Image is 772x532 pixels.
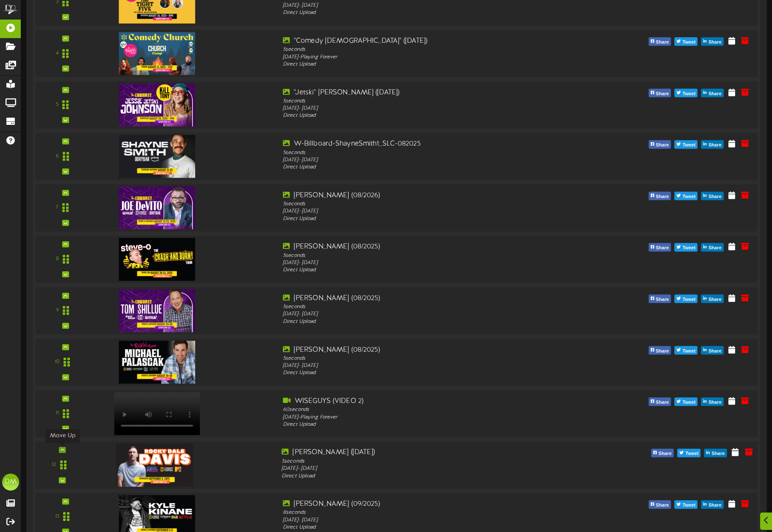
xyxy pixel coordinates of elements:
div: 5 seconds [283,46,571,53]
button: Tweet [675,295,698,303]
button: Share [701,500,724,509]
button: Share [701,295,724,303]
button: Tweet [675,346,698,355]
img: e11e7618-02d8-435b-8702-780aea97a5c5.jpg [119,186,195,229]
button: Tweet [677,449,700,457]
span: Share [707,295,723,304]
button: Share [648,346,671,355]
div: 5 seconds [283,303,571,311]
div: Direct Upload [283,267,571,274]
img: 5cc92947-3610-43af-8657-3f063ad4ba00.jpg [119,341,195,383]
span: Share [707,243,723,253]
div: Direct Upload [283,369,571,377]
div: Direct Upload [283,9,571,17]
span: Share [707,38,723,47]
div: 5 seconds [282,458,573,465]
span: Share [654,192,671,201]
button: Share [648,295,671,303]
span: Share [710,449,726,458]
div: Direct Upload [283,112,571,119]
div: 5 seconds [283,252,571,259]
div: 9 [56,307,59,314]
div: 8 [56,256,59,263]
button: Share [648,397,671,406]
div: [DATE] - Playing Forever [283,53,571,61]
button: Share [648,500,671,509]
button: Share [701,243,724,251]
div: 5 seconds [283,201,571,208]
div: Direct Upload [283,61,571,68]
button: Tweet [675,397,698,406]
div: [PERSON_NAME] (09/2025) [283,499,571,509]
div: [DATE] - [DATE] [283,157,571,164]
span: Share [657,449,673,458]
span: Tweet [681,38,697,47]
div: Direct Upload [283,318,571,325]
span: Tweet [681,89,697,99]
span: Share [707,347,723,356]
div: [DATE] - [DATE] [283,208,571,215]
img: a80debac-462b-464f-9416-f1dc5311fb78.jpg [119,289,195,332]
div: DM [2,474,19,491]
div: [PERSON_NAME] (08/2025) [283,294,571,303]
img: 23fe4ba7-ab88-49f9-bb7e-9e0e218ef7b2.jpg [116,444,193,487]
span: Tweet [681,192,697,201]
div: 12 [52,461,56,469]
span: Share [654,38,671,47]
span: Tweet [681,501,697,510]
button: Share [701,37,724,46]
button: Share [648,140,671,149]
span: Share [654,243,671,253]
div: Direct Upload [282,472,573,480]
span: Share [654,501,671,510]
img: a97f66fe-a1ac-4c5c-91eb-e24170157dd6.jpg [119,135,195,178]
span: Share [707,398,723,407]
div: 8 seconds [283,509,571,516]
div: 11 [55,410,59,417]
div: [DATE] - [DATE] [283,2,571,9]
button: Tweet [675,37,698,46]
div: 5 seconds [283,355,571,362]
div: 60 seconds [283,406,571,413]
div: Direct Upload [283,524,571,531]
div: 13 [55,513,59,520]
div: 10 [55,358,60,366]
span: Tweet [681,243,697,253]
div: [PERSON_NAME] (08/2025) [283,242,571,252]
div: [DATE] - Playing Forever [283,413,571,421]
div: [DATE] - [DATE] [282,465,573,473]
span: Share [654,398,671,407]
button: Share [648,243,671,251]
div: [DATE] - [DATE] [283,362,571,369]
span: Tweet [681,347,697,356]
div: 6 [56,153,59,160]
span: Share [654,89,671,99]
div: [PERSON_NAME] (08/2025) [283,345,571,355]
button: Share [701,397,724,406]
button: Tweet [675,140,698,149]
div: [DATE] - [DATE] [283,311,571,318]
div: [DATE] - [DATE] [283,105,571,112]
div: Direct Upload [283,421,571,428]
div: Direct Upload [283,215,571,222]
button: Share [701,192,724,200]
div: [PERSON_NAME] ([DATE]) [282,448,573,458]
button: Tweet [675,500,698,509]
span: Tweet [681,398,697,407]
span: Tweet [681,295,697,304]
span: Share [654,347,671,356]
div: 5 seconds [283,98,571,105]
button: Share [648,37,671,46]
div: Direct Upload [283,164,571,171]
span: Share [654,141,671,150]
button: Share [701,89,724,97]
span: Share [707,192,723,201]
span: Tweet [683,449,700,458]
div: WISEGUYS (VIDEO 2) [283,397,571,406]
button: Tweet [675,243,698,251]
span: Share [707,89,723,99]
img: f3b2d78d-8d29-47fe-b415-2b664249a8eb.jpg [119,238,195,281]
button: Tweet [675,192,698,200]
div: [PERSON_NAME] (08/2026) [283,191,571,201]
span: Share [707,141,723,150]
